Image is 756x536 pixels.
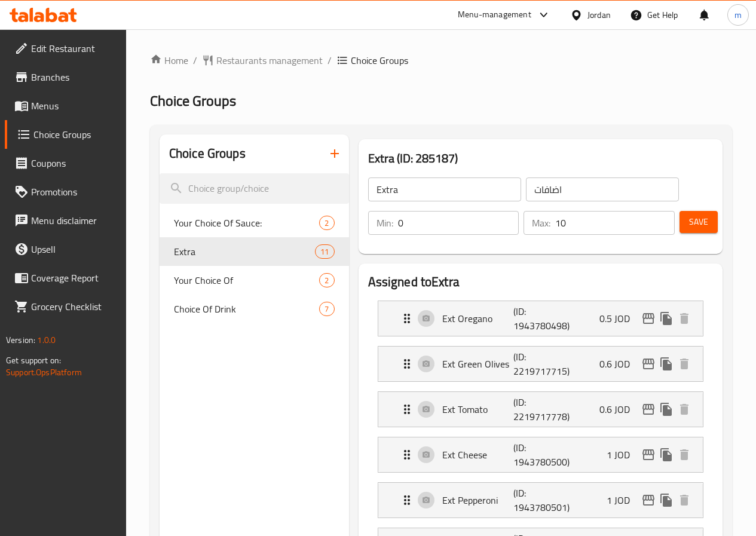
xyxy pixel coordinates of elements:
li: Expand [368,432,713,477]
a: Choice Groups [5,120,126,149]
p: 0.6 JOD [599,402,639,416]
button: delete [675,400,693,418]
p: 0.5 JOD [599,311,639,326]
button: edit [639,446,657,464]
div: Choices [319,216,334,230]
button: delete [675,491,693,509]
span: Coverage Report [31,271,117,285]
span: Choice Groups [33,127,117,142]
p: Ext Green Olives [442,357,514,371]
button: duplicate [657,400,675,418]
button: edit [639,355,657,373]
span: 1.0.0 [37,332,56,348]
input: search [160,173,349,204]
button: edit [639,491,657,509]
li: Expand [368,296,713,341]
span: Restaurants management [216,53,323,68]
p: Ext Tomato [442,402,514,416]
div: Expand [378,301,703,336]
p: Max: [532,216,550,230]
a: Coverage Report [5,264,126,292]
span: Upsell [31,242,117,256]
p: Min: [377,216,393,230]
span: 11 [316,246,333,258]
span: Your Choice Of [174,273,320,287]
button: Save [680,211,718,233]
p: Ext Pepperoni [442,493,514,507]
span: Version: [6,332,35,348]
div: Expand [378,483,703,517]
div: Expand [378,392,703,427]
span: Menus [31,99,117,113]
button: duplicate [657,310,675,327]
div: Expand [378,347,703,381]
p: (ID: 2219717715) [513,350,561,378]
a: Edit Restaurant [5,34,126,63]
p: (ID: 1943780498) [513,304,561,333]
a: Support.OpsPlatform [6,365,82,380]
a: Home [150,53,188,68]
button: duplicate [657,491,675,509]
span: Choice Groups [150,87,236,114]
div: Extra11 [160,237,349,266]
a: Promotions [5,177,126,206]
nav: breadcrumb [150,53,732,68]
a: Restaurants management [202,53,323,68]
p: (ID: 1943780500) [513,440,561,469]
div: Menu-management [458,8,531,22]
span: Choice Groups [351,53,408,68]
li: / [193,53,197,68]
span: 2 [320,275,333,286]
button: delete [675,446,693,464]
li: Expand [368,477,713,523]
a: Menu disclaimer [5,206,126,235]
div: Your Choice Of2 [160,266,349,295]
span: Choice Of Drink [174,302,320,316]
span: Extra [174,244,315,259]
p: Ext Cheese [442,448,514,462]
span: Your Choice Of Sauce: [174,216,320,230]
span: m [734,8,742,22]
p: 1 JOD [607,448,639,462]
div: Choice Of Drink7 [160,295,349,323]
li: / [328,53,332,68]
span: 7 [320,304,333,315]
p: (ID: 2219717778) [513,395,561,424]
span: Coupons [31,156,117,170]
button: edit [639,400,657,418]
span: Get support on: [6,353,61,368]
p: 1 JOD [607,493,639,507]
h3: Extra (ID: 285187) [368,149,713,168]
p: (ID: 1943780501) [513,486,561,514]
a: Menus [5,91,126,120]
span: Edit Restaurant [31,41,117,56]
span: Grocery Checklist [31,299,117,314]
div: Jordan [587,8,611,22]
p: 0.6 JOD [599,357,639,371]
span: Save [689,215,708,229]
span: 2 [320,218,333,229]
span: Menu disclaimer [31,213,117,228]
div: Expand [378,437,703,472]
li: Expand [368,341,713,387]
button: delete [675,310,693,327]
h2: Assigned to Extra [368,273,713,291]
a: Coupons [5,149,126,177]
div: Choices [319,302,334,316]
p: Ext Oregano [442,311,514,326]
button: edit [639,310,657,327]
button: duplicate [657,355,675,373]
a: Grocery Checklist [5,292,126,321]
div: Your Choice Of Sauce:2 [160,209,349,237]
li: Expand [368,387,713,432]
span: Promotions [31,185,117,199]
button: duplicate [657,446,675,464]
a: Upsell [5,235,126,264]
a: Branches [5,63,126,91]
h2: Choice Groups [169,145,246,163]
div: Choices [315,244,334,259]
button: delete [675,355,693,373]
span: Branches [31,70,117,84]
